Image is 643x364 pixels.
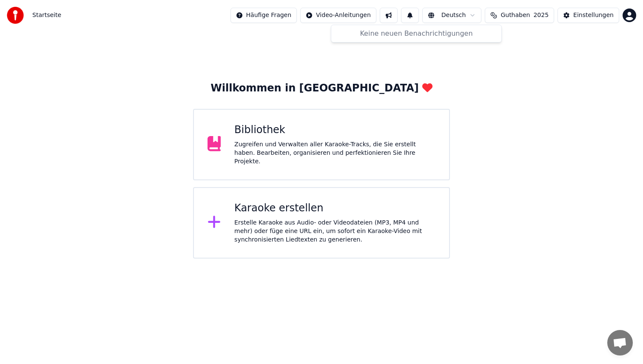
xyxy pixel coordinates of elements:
button: Häufige Fragen [230,8,297,23]
span: Startseite [32,11,61,20]
a: Chat öffnen [607,330,633,355]
div: Erstelle Karaoke aus Audio- oder Videodateien (MP3, MP4 und mehr) oder füge eine URL ein, um sofo... [234,219,435,244]
button: Video-Anleitungen [300,8,376,23]
span: Guthaben [501,11,530,20]
div: Einstellungen [573,11,614,20]
div: Bibliothek [234,123,435,137]
div: Karaoke erstellen [234,202,435,215]
div: Keine neuen Benachrichtigungen [335,28,498,39]
div: Willkommen in [GEOGRAPHIC_DATA] [211,82,432,95]
nav: breadcrumb [32,11,61,20]
button: Guthaben2025 [485,8,554,23]
div: Zugreifen und Verwalten aller Karaoke-Tracks, die Sie erstellt haben. Bearbeiten, organisieren un... [234,140,435,166]
span: 2025 [533,11,549,20]
button: Einstellungen [558,8,619,23]
img: youka [7,7,24,24]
